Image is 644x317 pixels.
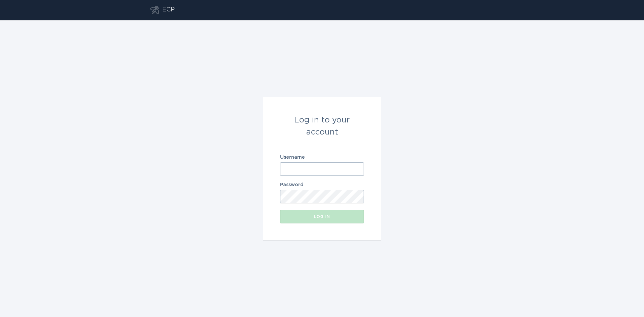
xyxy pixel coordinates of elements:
label: Username [280,155,364,160]
label: Password [280,182,364,187]
div: Log in to your account [280,114,364,138]
div: Log in [283,215,361,219]
div: ECP [162,6,175,14]
button: Go to dashboard [150,6,159,14]
button: Log in [280,210,364,223]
